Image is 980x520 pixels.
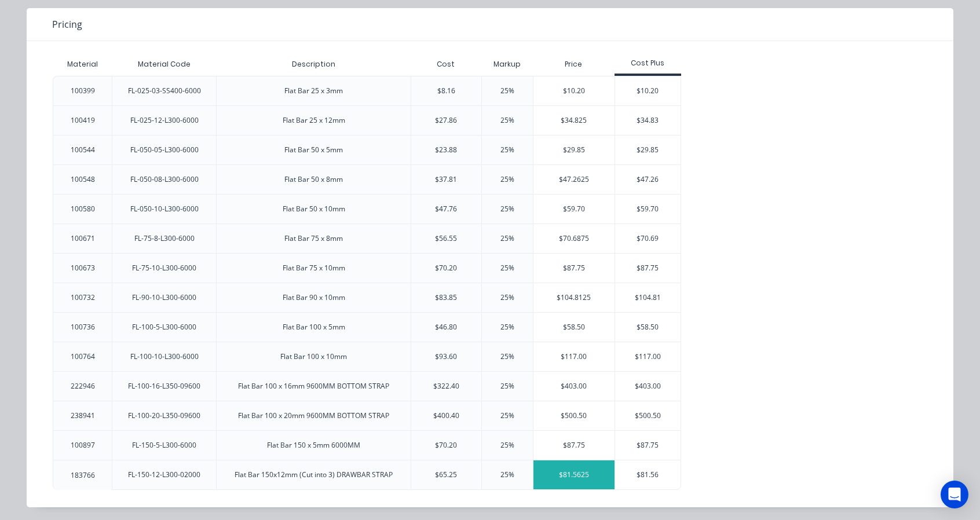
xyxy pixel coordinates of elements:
[280,351,347,362] div: Flat Bar 100 x 10mm
[500,440,514,451] div: 25%
[481,53,533,76] div: Markup
[235,470,393,480] div: Flat Bar 150x12mm (Cut into 3) DRAWBAR STRAP
[267,440,360,451] div: Flat Bar 150 x 5mm 6000MM
[128,411,200,421] div: FL-100-20-L350-09600
[533,460,615,489] div: $81.5625
[129,50,200,79] div: Material Code
[615,106,681,135] div: $34.83
[435,145,457,155] div: $23.88
[71,86,95,96] div: 100399
[132,440,196,451] div: FL-150-5-L300-6000
[52,17,82,31] span: Pricing
[500,411,514,421] div: 25%
[71,470,95,481] div: 183766
[283,322,345,332] div: Flat Bar 100 x 5mm
[615,283,681,312] div: $104.81
[71,440,95,451] div: 100897
[533,431,615,460] div: $87.75
[284,86,343,96] div: Flat Bar 25 x 3mm
[71,381,95,391] div: 222946
[71,411,95,421] div: 238941
[533,254,615,283] div: $87.75
[533,106,615,135] div: $34.825
[71,145,95,155] div: 100544
[500,204,514,214] div: 25%
[615,313,681,342] div: $58.50
[71,233,95,244] div: 100671
[533,195,615,224] div: $59.70
[132,322,196,332] div: FL-100-5-L300-6000
[128,470,200,480] div: FL-150-12-L300-02000
[615,76,681,105] div: $10.20
[941,481,968,508] div: Open Intercom Messenger
[615,165,681,194] div: $47.26
[615,224,681,253] div: $70.69
[283,204,345,214] div: Flat Bar 50 x 10mm
[128,381,200,391] div: FL-100-16-L350-09600
[284,174,343,185] div: Flat Bar 50 x 8mm
[500,115,514,126] div: 25%
[71,263,95,273] div: 100673
[435,115,457,126] div: $27.86
[615,195,681,224] div: $59.70
[437,86,455,96] div: $8.16
[500,381,514,391] div: 25%
[71,351,95,362] div: 100764
[132,292,196,303] div: FL-90-10-L300-6000
[533,342,615,371] div: $117.00
[435,263,457,273] div: $70.20
[615,431,681,460] div: $87.75
[238,411,389,421] div: Flat Bar 100 x 20mm 9600MM BOTTOM STRAP
[238,381,389,391] div: Flat Bar 100 x 16mm 9600MM BOTTOM STRAP
[615,254,681,283] div: $87.75
[71,204,95,214] div: 100580
[533,224,615,253] div: $70.6875
[58,50,107,79] div: Material
[435,292,457,303] div: $83.85
[533,313,615,342] div: $58.50
[500,470,514,480] div: 25%
[433,411,459,421] div: $400.40
[615,136,681,164] div: $29.85
[130,174,199,185] div: FL-050-08-L300-6000
[283,50,345,79] div: Description
[533,76,615,105] div: $10.20
[615,372,681,401] div: $403.00
[283,292,345,303] div: Flat Bar 90 x 10mm
[71,322,95,332] div: 100736
[71,115,95,126] div: 100419
[500,351,514,362] div: 25%
[615,401,681,430] div: $500.50
[411,53,481,76] div: Cost
[132,263,196,273] div: FL-75-10-L300-6000
[435,204,457,214] div: $47.76
[533,283,615,312] div: $104.8125
[435,351,457,362] div: $93.60
[500,174,514,185] div: 25%
[533,372,615,401] div: $403.00
[283,263,345,273] div: Flat Bar 75 x 10mm
[130,351,199,362] div: FL-100-10-L300-6000
[130,115,199,126] div: FL-025-12-L300-6000
[615,342,681,371] div: $117.00
[433,381,459,391] div: $322.40
[128,86,201,96] div: FL-025-03-SS400-6000
[533,53,615,76] div: Price
[500,86,514,96] div: 25%
[500,233,514,244] div: 25%
[500,145,514,155] div: 25%
[130,204,199,214] div: FL-050-10-L300-6000
[435,470,457,480] div: $65.25
[533,136,615,164] div: $29.85
[435,174,457,185] div: $37.81
[284,233,343,244] div: Flat Bar 75 x 8mm
[533,401,615,430] div: $500.50
[533,165,615,194] div: $47.2625
[435,322,457,332] div: $46.80
[71,174,95,185] div: 100548
[71,292,95,303] div: 100732
[435,233,457,244] div: $56.55
[615,460,681,489] div: $81.56
[130,145,199,155] div: FL-050-05-L300-6000
[500,322,514,332] div: 25%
